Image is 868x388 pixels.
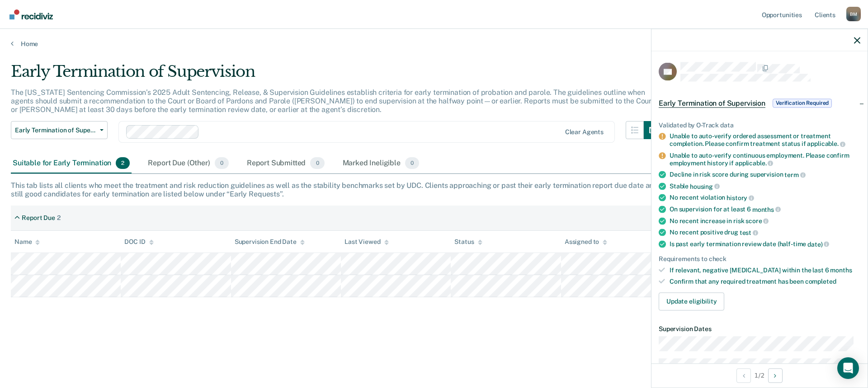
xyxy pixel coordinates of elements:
div: Is past early termination review date (half-time [670,240,860,248]
span: 0 [215,157,229,169]
dt: Supervision Dates [659,325,860,332]
div: Last Viewed [344,238,388,246]
span: date) [807,240,829,248]
div: No recent increase in risk [670,217,860,225]
span: 0 [310,157,324,169]
div: Report Due (Other) [146,154,230,173]
div: Report Submitted [245,154,326,173]
div: Open Intercom Messenger [837,357,859,379]
div: Decline in risk score during supervision [670,171,860,179]
div: Clear agents [565,128,604,136]
span: months [752,206,781,213]
div: Name [14,238,40,246]
div: Assigned to [565,238,607,246]
span: 2 [116,157,130,169]
p: The [US_STATE] Sentencing Commission’s 2025 Adult Sentencing, Release, & Supervision Guidelines e... [11,88,654,114]
div: 1 / 2 [651,363,868,387]
div: Unable to auto-verify ordered assessment or treatment completion. Please confirm treatment status... [670,132,860,148]
div: Stable [670,182,860,190]
div: Requirements to check [659,255,860,263]
img: Recidiviz [9,9,53,19]
button: Update eligibility [659,292,724,310]
div: Status [454,238,482,246]
span: term [784,171,805,178]
div: This tab lists all clients who meet the treatment and risk reduction guidelines as well as the st... [11,181,857,198]
span: housing [690,182,720,190]
span: Early Termination of Supervision [659,98,765,108]
div: On supervision for at least 6 [670,205,860,213]
div: Confirm that any required treatment has been [670,277,860,285]
span: Verification Required [773,98,832,108]
span: months [830,266,852,274]
span: Early Termination of Supervision [15,126,96,134]
a: Home [11,40,857,48]
div: If relevant, negative [MEDICAL_DATA] within the last 6 [670,266,860,274]
button: Next Opportunity [768,368,783,383]
div: Early Termination of SupervisionVerification Required [651,89,868,117]
button: Previous Opportunity [736,368,751,383]
div: No recent positive drug [670,229,860,237]
span: history [726,194,754,201]
div: Early Termination of Supervision [11,62,662,88]
div: No recent violation [670,194,860,202]
div: 2 [57,214,61,222]
div: Validated by O-Track data [659,121,860,129]
div: Unable to auto-verify continuous employment. Please confirm employment history if applicable. [670,151,860,167]
div: Report Due [22,214,55,222]
div: Suitable for Early Termination [11,154,132,173]
span: score [745,217,769,224]
div: DOC ID [124,238,153,246]
span: 0 [405,157,419,169]
div: B M [846,7,861,21]
div: Supervision End Date [235,238,305,246]
span: test [740,229,758,236]
button: Profile dropdown button [846,7,861,21]
span: completed [805,277,836,285]
div: Marked Ineligible [341,154,421,173]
